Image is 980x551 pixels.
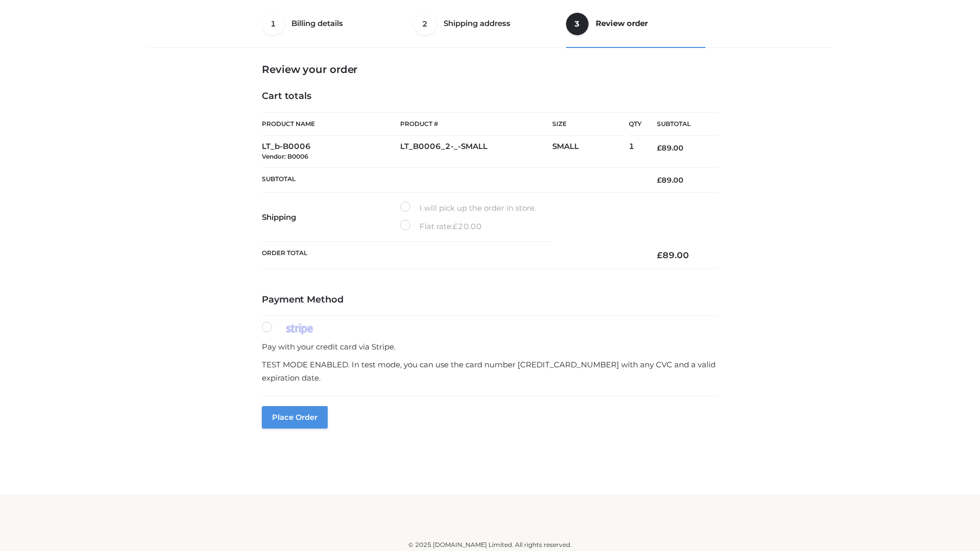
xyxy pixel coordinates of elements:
span: £ [657,176,661,185]
span: £ [657,143,661,153]
p: Pay with your credit card via Stripe. [262,340,718,354]
bdi: 89.00 [657,176,683,185]
td: LT_B0006_2-_-SMALL [400,136,552,168]
bdi: 89.00 [657,143,683,153]
bdi: 20.00 [453,221,482,231]
h3: Review your order [262,63,718,76]
th: Order Total [262,242,642,269]
td: 1 [629,136,642,168]
span: £ [453,221,458,231]
th: Qty [629,112,642,136]
span: £ [657,250,663,260]
td: SMALL [552,136,629,168]
label: I will pick up the order in store. [400,202,536,215]
h4: Cart totals [262,91,718,102]
button: Place order [262,406,328,429]
label: Flat rate: [400,220,482,233]
th: Shipping [262,193,400,242]
p: TEST MODE ENABLED. In test mode, you can use the card number [CREDIT_CARD_NUMBER] with any CVC an... [262,358,718,384]
th: Product Name [262,112,400,136]
th: Size [552,113,624,136]
small: Vendor: B0006 [262,153,308,160]
bdi: 89.00 [657,250,689,260]
th: Product # [400,112,552,136]
td: LT_b-B0006 [262,136,400,168]
div: © 2025 [DOMAIN_NAME] Limited. All rights reserved. [152,540,828,550]
h4: Payment Method [262,294,718,306]
th: Subtotal [642,113,718,136]
th: Subtotal [262,167,642,192]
